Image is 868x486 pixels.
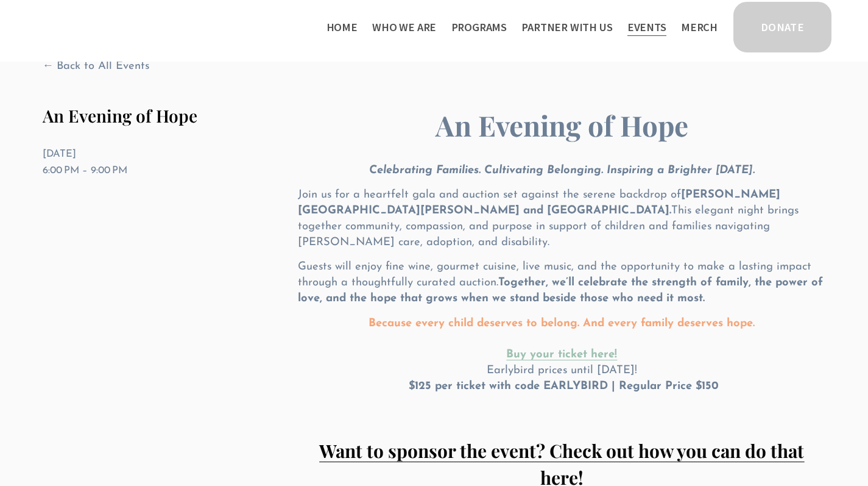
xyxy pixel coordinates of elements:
[521,17,612,37] a: folder dropdown
[298,261,827,304] span: Guests will enjoy fine wine, gourmet cuisine, live music, and the opportunity to make a lasting i...
[506,349,617,360] a: Buy your ticket here!
[627,17,666,37] a: Events
[409,381,719,392] strong: $125 per ticket with code EARLYBIRD | Regular Price $150
[372,17,436,37] a: folder dropdown
[521,18,612,36] span: Partner With Us
[369,165,755,176] em: Celebrating Families. Cultivating Belonging. Inspiring a Brighter [DATE].
[43,105,278,126] h1: An Evening of Hope
[298,316,825,395] p: Earlybird prices until [DATE]!
[298,189,802,248] span: Join us for a heartfelt gala and auction set against the serene backdrop of This elegant night br...
[298,277,827,304] strong: Together, we’ll celebrate the strength of family, the power of love, and the hope that grows when...
[326,17,358,37] a: Home
[372,18,436,36] span: Who We Are
[369,318,755,329] strong: Because every child deserves to belong. And every family deserves hope.
[43,166,79,176] time: 6:00 PM
[436,106,688,143] strong: An Evening of Hope
[451,17,507,37] a: folder dropdown
[681,17,718,37] a: Merch
[451,18,507,36] span: Programs
[43,59,149,74] a: Back to All Events
[91,166,127,176] time: 9:00 PM
[43,149,76,159] time: [DATE]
